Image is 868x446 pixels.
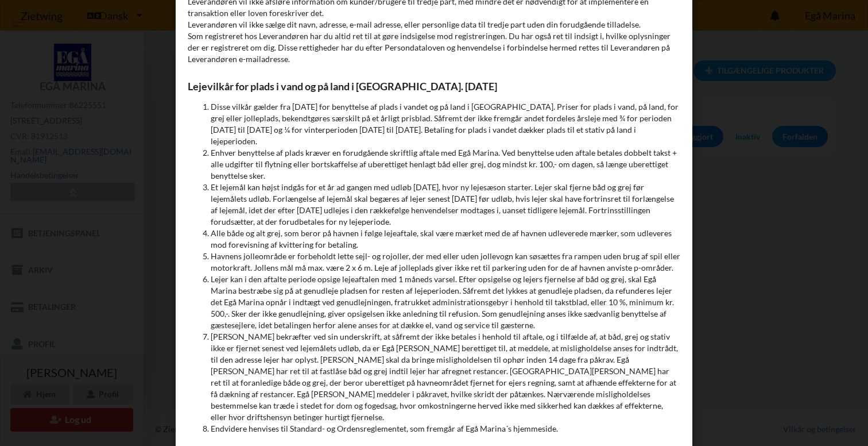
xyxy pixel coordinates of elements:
[211,101,680,147] li: Disse vilkår gælder fra [DATE] for benyttelse af plads i vandet og på land i [GEOGRAPHIC_DATA]. P...
[211,228,680,251] li: Alle både og alt grej, som beror på havnen i følge lejeaftale, skal være mærket med de af havnen ...
[211,331,680,423] li: [PERSON_NAME] bekræfter ved sin underskrift, at såfremt der ikke betales i henhold til aftale, og...
[211,182,680,228] li: Et lejemål kan højst indgås for et år ad gangen med udløb [DATE], hvor ny lejesæson starter. Leje...
[188,80,680,93] h3: Lejevilkår for plads i vand og på land i [GEOGRAPHIC_DATA]. [DATE]
[211,423,680,435] li: Endvidere henvises til Standard- og Ordensreglementet, som fremgår af Egå Marina´s hjemmeside.
[211,147,680,182] li: Enhver benyttelse af plads kræver en forudgående skriftlig aftale med Egå Marina. Ved benyttelse ...
[211,274,680,331] li: Lejer kan i den aftalte periode opsige lejeaftalen med 1 måneds varsel. Efter opsigelse og lejers...
[211,251,680,274] li: Havnens jolleområde er forbeholdt lette sejl- og rojoller, der med eller uden jollevogn kan søsæt...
